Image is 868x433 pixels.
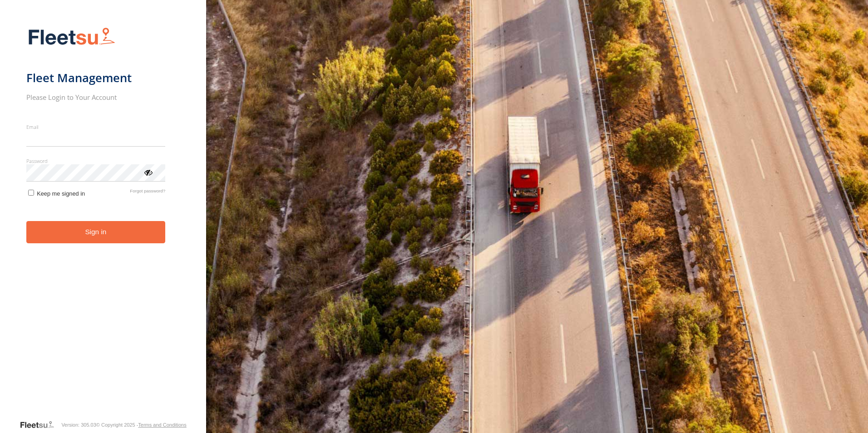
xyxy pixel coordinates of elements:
label: Email [26,123,166,130]
h1: Fleet Management [26,70,166,85]
img: Fleetsu [26,25,117,49]
a: Visit our Website [20,420,61,429]
h2: Please Login to Your Account [26,93,166,102]
button: Sign in [26,221,166,243]
div: © Copyright 2025 - [96,422,187,428]
a: Forgot password? [130,188,165,197]
label: Password [26,157,166,164]
div: ViewPassword [143,167,153,177]
span: Keep me signed in [37,190,85,197]
input: Keep me signed in [28,190,34,196]
a: Terms and Conditions [138,422,186,428]
form: main [26,22,180,419]
div: Version: 305.03 [61,422,96,428]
